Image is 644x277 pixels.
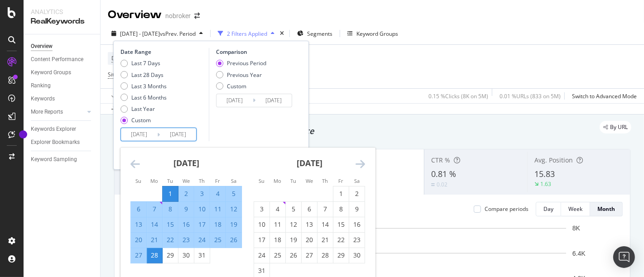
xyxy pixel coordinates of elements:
input: Start Date [121,128,157,141]
td: Selected as end date. Monday, July 28, 2025 [147,248,163,263]
td: Choose Saturday, August 23, 2025 as your check-in date. It’s available. [349,232,365,248]
div: 1 [333,189,349,198]
small: Tu [290,177,296,184]
td: Choose Monday, August 25, 2025 as your check-in date. It’s available. [270,248,286,263]
div: Last 6 Months [120,94,167,101]
div: Overview [31,42,53,51]
div: 16 [178,220,194,229]
div: 5 [226,189,241,198]
td: Choose Saturday, August 16, 2025 as your check-in date. It’s available. [349,217,365,232]
div: 12 [286,220,301,229]
div: 30 [349,251,365,260]
div: nobroker [165,11,191,20]
div: 12 [226,205,241,214]
div: 19 [286,235,301,244]
div: 22 [163,235,178,244]
td: Selected. Saturday, July 26, 2025 [226,232,242,248]
td: Selected. Friday, July 18, 2025 [210,217,226,232]
div: Previous Period [227,59,266,67]
td: Selected. Wednesday, July 16, 2025 [178,217,194,232]
div: 15 [333,220,349,229]
td: Choose Thursday, August 28, 2025 as your check-in date. It’s available. [317,248,333,263]
td: Selected. Thursday, July 24, 2025 [194,232,210,248]
td: Selected. Friday, July 11, 2025 [210,201,226,217]
td: Choose Monday, August 11, 2025 as your check-in date. It’s available. [270,217,286,232]
div: 30 [178,251,194,260]
div: 2 [349,189,365,198]
a: Explorer Bookmarks [31,138,94,147]
div: Last 3 Months [120,82,167,90]
td: Selected. Sunday, July 13, 2025 [131,217,147,232]
div: Keywords Explorer [31,124,76,134]
div: 24 [194,235,210,244]
div: 10 [194,205,210,214]
div: Analytics [31,7,93,16]
input: End Date [160,128,196,141]
td: Choose Tuesday, August 19, 2025 as your check-in date. It’s available. [286,232,302,248]
td: Selected. Thursday, July 3, 2025 [194,186,210,201]
div: Custom [131,116,151,124]
button: Keyword Groups [344,26,402,41]
div: Last Year [131,105,155,113]
a: Keyword Groups [31,68,94,77]
div: 29 [333,251,349,260]
div: legacy label [600,121,631,134]
td: Selected. Monday, July 7, 2025 [147,201,163,217]
div: 4 [210,189,226,198]
small: Th [199,177,205,184]
a: Keywords [31,94,94,104]
a: More Reports [31,107,85,117]
td: Selected. Tuesday, July 15, 2025 [163,217,178,232]
div: 8 [163,205,178,214]
td: Selected. Friday, July 25, 2025 [210,232,226,248]
div: 21 [147,235,162,244]
div: 28 [147,251,162,260]
td: Choose Tuesday, July 29, 2025 as your check-in date. It’s available. [163,248,178,263]
div: Keyword Groups [356,30,398,38]
div: times [278,29,286,38]
button: Day [536,202,561,216]
button: Month [590,202,623,216]
input: End Date [255,94,292,107]
button: [DATE] - [DATE]vsPrev. Period [108,26,207,41]
td: Choose Monday, August 4, 2025 as your check-in date. It’s available. [270,201,286,217]
div: Comparison [216,48,295,56]
div: Keyword Sampling [31,155,77,164]
div: Overview [108,7,162,23]
td: Selected. Saturday, July 19, 2025 [226,217,242,232]
div: Content Performance [31,55,83,64]
a: Ranking [31,81,94,91]
small: Fr [338,177,343,184]
td: Selected. Monday, July 21, 2025 [147,232,163,248]
div: Tooltip anchor [19,130,27,138]
span: Avg. Position [534,156,573,164]
div: 11 [210,205,226,214]
div: Previous Year [227,71,262,79]
input: Start Date [216,94,253,107]
span: vs Prev. Period [160,30,196,38]
td: Selected. Wednesday, July 2, 2025 [178,186,194,201]
div: Last 6 Months [131,94,167,101]
td: Selected. Saturday, July 5, 2025 [226,186,242,201]
small: We [306,177,313,184]
td: Choose Wednesday, August 27, 2025 as your check-in date. It’s available. [302,248,317,263]
td: Selected. Sunday, July 20, 2025 [131,232,147,248]
span: By URL [610,124,628,130]
div: 19 [226,220,241,229]
span: 15.83 [534,168,555,179]
td: Selected. Monday, July 14, 2025 [147,217,163,232]
div: 15 [163,220,178,229]
div: Previous Year [216,71,266,79]
td: Choose Saturday, August 30, 2025 as your check-in date. It’s available. [349,248,365,263]
td: Choose Wednesday, August 13, 2025 as your check-in date. It’s available. [302,217,317,232]
small: Su [135,177,141,184]
td: Choose Wednesday, August 20, 2025 as your check-in date. It’s available. [302,232,317,248]
strong: [DATE] [173,158,199,168]
div: 22 [333,235,349,244]
div: 1 [163,189,178,198]
button: 2 Filters Applied [214,26,278,41]
div: Last 3 Months [131,82,167,90]
div: 4 [270,205,285,214]
div: 27 [302,251,317,260]
td: Selected. Wednesday, July 23, 2025 [178,232,194,248]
